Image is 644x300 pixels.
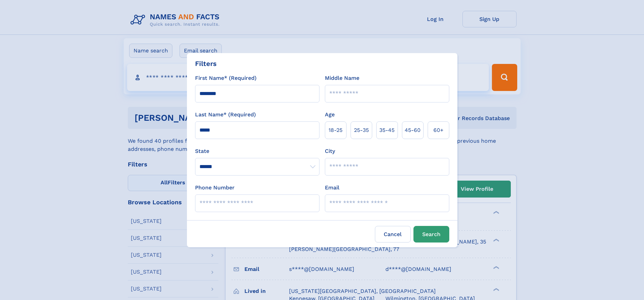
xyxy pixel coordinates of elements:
[195,184,235,192] label: Phone Number
[413,226,449,243] button: Search
[405,126,421,134] span: 45‑60
[195,59,217,69] div: Filters
[195,147,319,155] label: State
[325,74,359,82] label: Middle Name
[325,111,335,119] label: Age
[325,184,339,192] label: Email
[329,126,342,134] span: 18‑25
[375,226,411,243] label: Cancel
[195,111,256,119] label: Last Name* (Required)
[433,126,444,134] span: 60+
[354,126,369,134] span: 25‑35
[195,74,257,82] label: First Name* (Required)
[325,147,335,155] label: City
[379,126,395,134] span: 35‑45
